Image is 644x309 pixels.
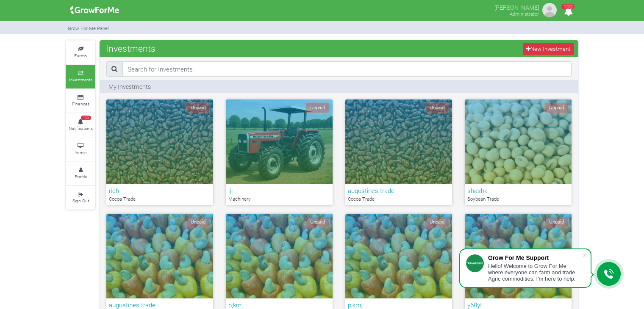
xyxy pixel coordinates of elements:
[488,254,582,261] div: Grow For Me Support
[560,2,577,21] i: Notifications
[109,301,211,309] h6: augustines trade
[226,99,333,205] a: Unpaid iji Machinery
[494,2,539,12] p: [PERSON_NAME]
[66,89,95,113] a: Finances
[69,125,93,131] small: Notifications
[67,2,122,19] img: growforme image
[305,217,330,227] span: Unpaid
[66,138,95,161] a: Admin
[66,113,95,137] a: 100 Notifications
[467,301,569,309] h6: y68yt
[66,65,95,88] a: Investments
[75,174,87,179] small: Profile
[106,99,213,205] a: Unpaid rich Cocoa Trade
[72,198,89,204] small: Sign Out
[228,196,330,203] p: Machinery
[544,217,569,227] span: Unpaid
[467,187,569,194] h6: shasha
[66,186,95,210] a: Sign Out
[109,196,211,203] p: Cocoa Trade
[66,162,95,185] a: Profile
[66,41,95,64] a: Farms
[81,116,91,121] span: 100
[69,77,92,83] small: Investments
[122,61,572,77] input: Search for Investments
[467,196,569,203] p: Soybean Trade
[74,52,87,58] small: Farms
[109,187,211,194] h6: rich
[305,102,330,113] span: Unpaid
[108,82,151,91] p: My Investments
[348,196,450,203] p: Cocoa Trade
[465,99,572,205] a: Unpaid shasha Soybean Trade
[228,187,330,194] h6: iji
[68,25,109,31] small: Grow For Me Panel
[345,99,452,205] a: Unpaid augustines trade Cocoa Trade
[348,301,450,309] h6: p;km;
[104,40,158,57] span: Investments
[510,11,539,17] small: Administrator
[488,263,582,282] div: Hello! Welcome to Grow For Me where everyone can farm and trade Agric commodities. I'm here to help.
[425,217,449,227] span: Unpaid
[75,149,87,155] small: Admin
[228,301,330,309] h6: p;km;
[560,8,577,16] a: 100
[348,187,450,194] h6: augustines trade
[561,4,575,9] span: 100
[544,102,569,113] span: Unpaid
[523,43,574,55] a: New Investment
[541,2,558,19] img: growforme image
[186,217,210,227] span: Unpaid
[425,102,449,113] span: Unpaid
[186,102,210,113] span: Unpaid
[72,101,89,107] small: Finances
